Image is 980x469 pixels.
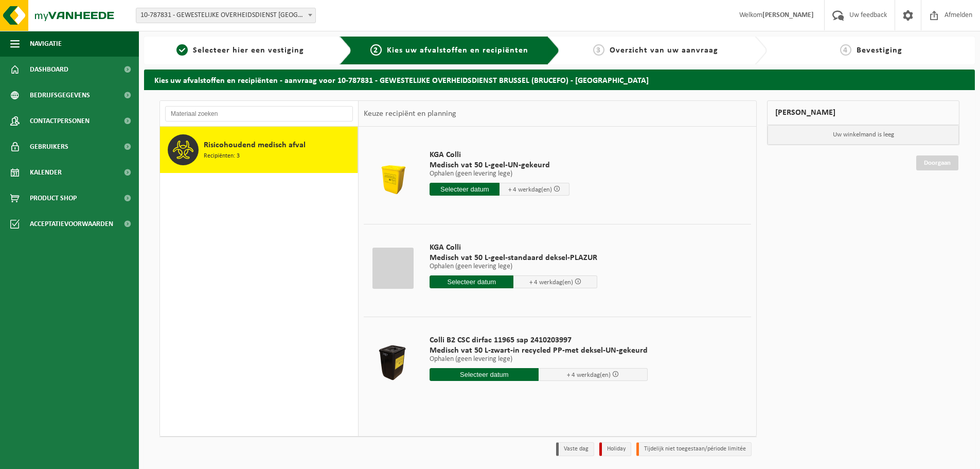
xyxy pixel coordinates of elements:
[567,372,611,378] span: + 4 werkdag(en)
[593,44,604,56] span: 3
[556,442,594,456] li: Vaste dag
[430,368,539,381] input: Selecteer datum
[204,151,240,161] span: Recipiënten: 3
[768,125,959,145] p: Uw winkelmand is leeg
[430,335,648,345] span: Colli B2 CSC dirfac 11965 sap 2410203997
[176,44,188,56] span: 1
[136,8,316,23] span: 10-787831 - GEWESTELIJKE OVERHEIDSDIENST BRUSSEL (BRUCEFO) - ANDERLECHT
[430,170,569,178] p: Ophalen (geen levering lege)
[430,275,513,288] input: Selecteer datum
[430,356,648,363] p: Ophalen (geen levering lege)
[508,186,552,193] span: + 4 werkdag(en)
[30,185,77,211] span: Product Shop
[359,101,461,127] div: Keuze recipiënt en planning
[599,442,631,456] li: Holiday
[30,82,90,108] span: Bedrijfsgegevens
[136,8,315,23] span: 10-787831 - GEWESTELIJKE OVERHEIDSDIENST BRUSSEL (BRUCEFO) - ANDERLECHT
[30,108,90,134] span: Contactpersonen
[30,134,68,160] span: Gebruikers
[30,57,68,82] span: Dashboard
[430,263,597,270] p: Ophalen (geen levering lege)
[840,44,851,56] span: 4
[916,155,958,170] a: Doorgaan
[857,46,902,55] span: Bevestiging
[529,279,573,286] span: + 4 werkdag(en)
[193,46,304,55] span: Selecteer hier een vestiging
[430,345,648,356] span: Medisch vat 50 L-zwart-in recycled PP-met deksel-UN-gekeurd
[30,160,62,185] span: Kalender
[430,150,569,160] span: KGA Colli
[430,183,500,196] input: Selecteer datum
[160,127,358,173] button: Risicohoudend medisch afval Recipiënten: 3
[370,44,382,56] span: 2
[430,242,597,253] span: KGA Colli
[165,106,353,121] input: Materiaal zoeken
[204,139,306,151] span: Risicohoudend medisch afval
[149,44,331,57] a: 1Selecteer hier een vestiging
[387,46,528,55] span: Kies uw afvalstoffen en recipiënten
[430,160,569,170] span: Medisch vat 50 L-geel-UN-gekeurd
[144,70,975,90] h2: Kies uw afvalstoffen en recipiënten - aanvraag voor 10-787831 - GEWESTELIJKE OVERHEIDSDIENST BRUS...
[762,11,814,19] strong: [PERSON_NAME]
[610,46,718,55] span: Overzicht van uw aanvraag
[30,211,113,237] span: Acceptatievoorwaarden
[430,253,597,263] span: Medisch vat 50 L-geel-standaard deksel-PLAZUR
[636,442,752,456] li: Tijdelijk niet toegestaan/période limitée
[767,100,959,125] div: [PERSON_NAME]
[30,31,62,57] span: Navigatie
